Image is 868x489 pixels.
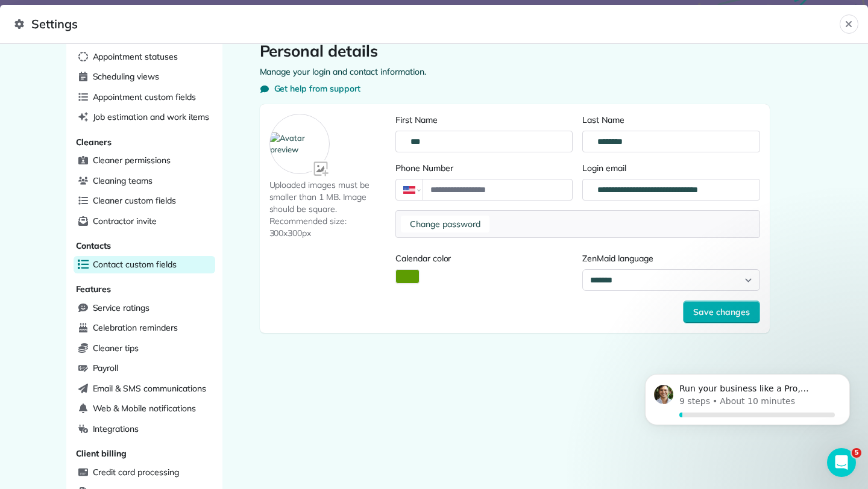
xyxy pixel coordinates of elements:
span: Appointment statuses [93,51,178,63]
label: Login email [582,162,759,174]
span: Save changes [693,306,750,318]
button: Get help from support [260,83,360,95]
span: Settings [14,14,840,34]
a: Job estimation and work items [74,108,215,126]
span: Contact custom fields [93,258,177,270]
span: Appointment custom fields [93,91,196,103]
a: Credit card processing [74,464,215,482]
a: Celebration reminders [74,319,215,337]
a: Integrations [74,420,215,438]
iframe: Intercom notifications message [627,360,868,444]
a: Web & Mobile notifications [74,400,215,418]
span: Credit card processing [93,466,179,478]
span: Cleaner permissions [93,154,171,166]
button: Activate Color Picker [395,269,420,284]
button: Change password [401,216,489,232]
span: Integrations [93,423,139,435]
h1: Personal details [260,42,770,61]
span: Payroll [93,362,119,374]
span: Cleaning teams [93,175,153,187]
a: Cleaner custom fields [74,192,215,210]
a: Contractor invite [74,213,215,231]
img: Avatar preview [270,132,329,156]
label: Phone Number [395,162,573,174]
p: Manage your login and contact information. [260,66,770,78]
span: Features [76,284,112,294]
span: Get help from support [274,83,360,95]
span: 5 [852,448,861,458]
span: Contractor invite [93,215,157,227]
span: Client billing [76,448,127,459]
a: Scheduling views [74,68,215,86]
label: Last Name [582,114,759,126]
span: Contacts [76,240,112,251]
span: Email & SMS communications [93,382,206,394]
a: Email & SMS communications [74,380,215,398]
iframe: Intercom live chat [827,448,856,477]
a: Appointment statuses [74,48,215,66]
label: First Name [395,114,573,126]
a: Contact custom fields [74,256,215,274]
button: Close [840,14,858,34]
span: Cleaners [76,137,112,148]
span: Job estimation and work items [93,111,210,123]
span: Cleaner custom fields [93,195,176,207]
span: Scheduling views [93,70,159,83]
a: Payroll [74,360,215,378]
a: Service ratings [74,299,215,317]
a: Cleaner tips [74,340,215,358]
a: Cleaner permissions [74,152,215,170]
a: Appointment custom fields [74,89,215,107]
span: Service ratings [93,302,149,314]
a: Cleaning teams [74,172,215,190]
span: Web & Mobile notifications [93,402,196,414]
label: ZenMaid language [582,252,759,264]
button: Save changes [683,301,760,323]
label: Calendar color [395,252,573,264]
span: Uploaded images must be smaller than 1 MB. Image should be square. Recommended size: 300x300px [269,179,391,239]
span: Celebration reminders [93,322,178,334]
span: Cleaner tips [93,342,139,354]
img: Avatar input [312,160,332,179]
